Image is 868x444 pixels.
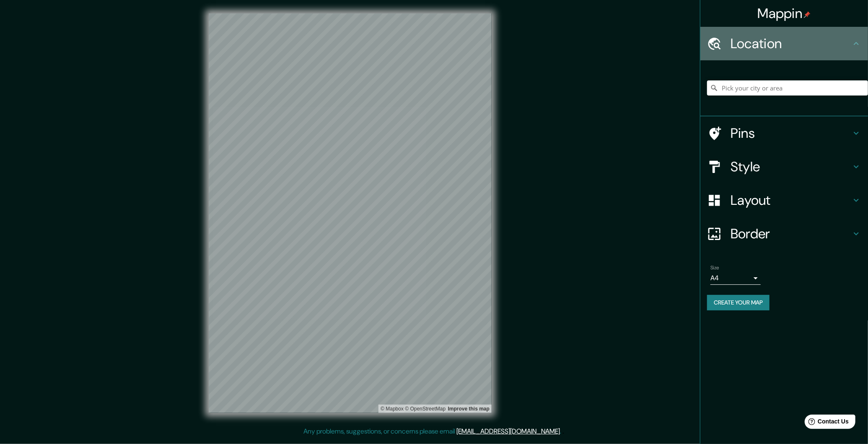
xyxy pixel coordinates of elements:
label: Size [710,264,719,271]
button: Create your map [707,295,770,310]
h4: Location [731,35,851,52]
h4: Pins [731,125,851,142]
h4: Layout [731,192,851,209]
a: Mapbox [381,406,404,412]
div: A4 [710,271,761,285]
a: Map feedback [448,406,490,412]
iframe: Help widget launcher [793,411,859,435]
p: Any problems, suggestions, or concerns please email . [304,426,562,436]
h4: Mappin [758,5,811,22]
div: Location [700,27,868,60]
div: . [562,426,563,436]
div: Layout [700,183,868,217]
a: OpenStreetMap [405,406,446,412]
div: . [563,426,565,436]
h4: Border [731,225,851,242]
h4: Style [731,158,851,175]
a: [EMAIL_ADDRESS][DOMAIN_NAME] [457,427,560,436]
div: Style [700,150,868,183]
canvas: Map [209,13,492,413]
div: Pins [700,116,868,150]
img: pin-icon.png [804,11,811,18]
div: Border [700,217,868,250]
input: Pick your city or area [707,80,868,96]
